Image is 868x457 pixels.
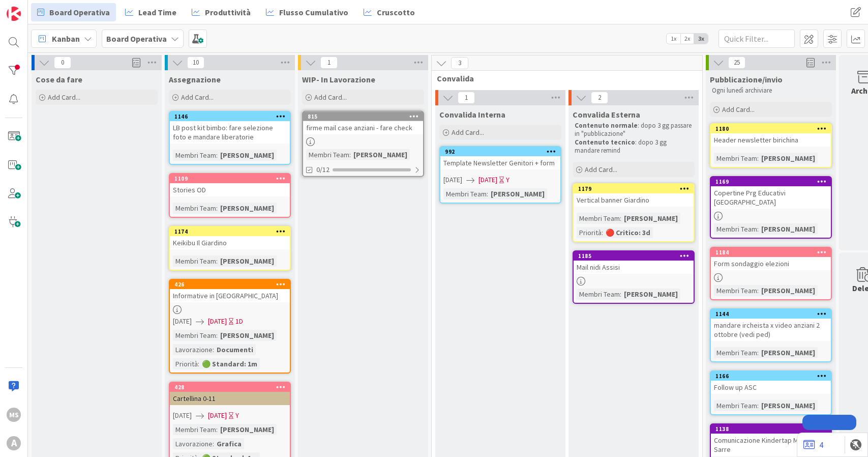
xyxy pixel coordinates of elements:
[173,255,216,267] div: Membri Team
[711,309,831,319] div: 1144
[213,438,214,449] span: :
[213,344,214,355] span: :
[440,156,560,169] div: Template Newsletter Genitori + form
[235,410,239,421] div: Y
[208,410,227,421] span: [DATE]
[711,381,831,394] div: Follow up ASC
[440,147,560,156] div: 992
[7,7,21,21] img: Visit kanbanzone.com
[714,347,757,358] div: Membri Team
[757,285,759,296] span: :
[173,410,192,421] span: [DATE]
[170,289,290,302] div: Informative in [GEOGRAPHIC_DATA]
[711,434,831,456] div: Comunicazione Kindertap Mortara + Sarre
[506,175,510,185] div: Y
[714,400,757,411] div: Membri Team
[54,56,71,69] span: 0
[31,3,116,21] a: Board Operativa
[711,133,831,147] div: Header newsletter birichina
[302,74,375,84] span: WIP- In Lavorazione
[174,113,290,120] div: 1146
[170,174,290,196] div: 1109Stories OD
[181,93,214,102] span: Add Card...
[711,177,831,209] div: 1169Copertine Prg Educativi [GEOGRAPHIC_DATA]
[106,34,167,44] b: Board Operativa
[199,358,260,369] div: 🟢 Standard: 1m
[170,227,290,249] div: 1174Keikibu Il Giardino
[174,384,290,391] div: 428
[711,124,831,147] div: 1180Header newsletter birichina
[170,383,290,405] div: 428Cartellina 0-11
[218,255,277,267] div: [PERSON_NAME]
[577,289,620,300] div: Membri Team
[728,56,745,69] span: 25
[173,150,216,161] div: Membri Team
[170,236,290,249] div: Keikibu Il Giardino
[198,358,199,369] span: :
[170,280,290,302] div: 426Informative in [GEOGRAPHIC_DATA]
[711,257,831,270] div: Form sondaggio elezioni
[218,424,277,435] div: [PERSON_NAME]
[173,424,216,435] div: Membri Team
[574,193,694,207] div: Vertical banner Giardino
[722,105,755,114] span: Add Card...
[719,30,795,48] input: Quick Filter...
[757,400,759,411] span: :
[711,248,831,270] div: 1184Form sondaggio elezioni
[621,213,680,224] div: [PERSON_NAME]
[577,213,620,224] div: Membri Team
[218,330,277,341] div: [PERSON_NAME]
[478,175,497,185] span: [DATE]
[711,186,831,209] div: Copertine Prg Educativi [GEOGRAPHIC_DATA]
[205,6,251,18] span: Produttività
[216,330,218,341] span: :
[621,289,680,300] div: [PERSON_NAME]
[174,175,290,182] div: 1109
[458,92,475,104] span: 1
[711,177,831,186] div: 1169
[260,3,354,21] a: Flusso Cumulativo
[170,280,290,289] div: 426
[759,347,818,358] div: [PERSON_NAME]
[711,372,831,381] div: 1166
[451,57,468,69] span: 3
[170,183,290,196] div: Stories OD
[440,147,560,169] div: 992Template Newsletter Genitori + form
[174,281,290,288] div: 426
[216,203,218,214] span: :
[803,439,823,451] a: 4
[759,400,818,411] div: [PERSON_NAME]
[445,148,560,155] div: 992
[757,223,759,235] span: :
[377,6,415,18] span: Cruscotto
[48,93,80,102] span: Add Card...
[170,112,290,121] div: 1146
[170,383,290,392] div: 428
[173,344,213,355] div: Lavorazione
[170,174,290,183] div: 1109
[714,285,757,296] div: Membri Team
[757,347,759,358] span: :
[216,150,218,161] span: :
[694,34,708,44] span: 3x
[591,92,608,104] span: 2
[173,203,216,214] div: Membri Team
[711,319,831,341] div: mandare ircheista x video anziani 2 ottobre (vedi ped)
[577,227,602,238] div: Priorità
[487,188,488,199] span: :
[36,74,82,84] span: Cose da fare
[714,223,757,235] div: Membri Team
[715,125,831,132] div: 1180
[575,122,693,138] p: : dopo 3 gg passare in "pubblicazione"
[173,316,192,327] span: [DATE]
[715,249,831,256] div: 1184
[174,228,290,235] div: 1174
[574,184,694,193] div: 1179
[602,227,603,238] span: :
[710,74,783,84] span: Pubblicazione/invio
[7,436,21,450] div: A
[578,185,694,192] div: 1179
[235,316,243,327] div: 1D
[578,252,694,260] div: 1185
[667,34,680,44] span: 1x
